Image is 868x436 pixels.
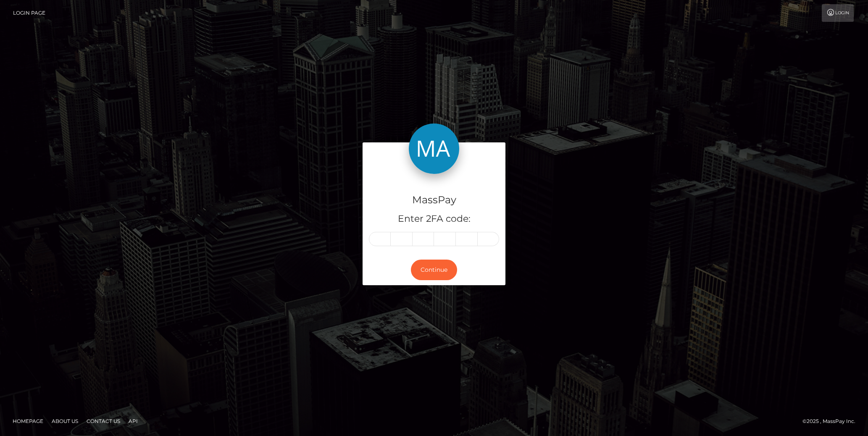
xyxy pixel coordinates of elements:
div: © 2025 , MassPay Inc. [802,417,862,426]
a: About Us [48,415,82,428]
button: Continue [411,260,457,280]
a: API [125,415,141,428]
h5: Enter 2FA code: [369,213,499,226]
a: Login [822,4,854,22]
img: MassPay [409,123,459,174]
a: Login Page [13,4,45,22]
a: Contact Us [83,415,124,428]
h4: MassPay [369,193,499,207]
a: Homepage [9,415,47,428]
